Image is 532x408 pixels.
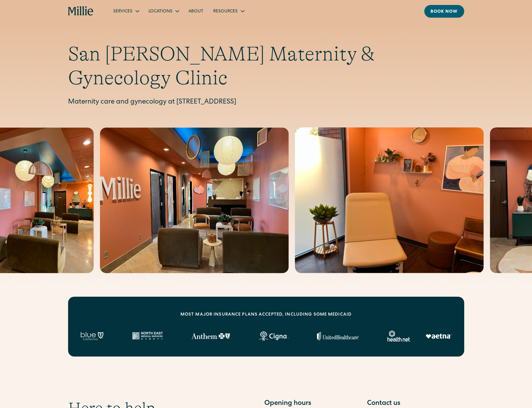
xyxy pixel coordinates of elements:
img: Aetna logo [426,334,452,339]
div: Services [108,6,144,16]
h1: San [PERSON_NAME] Maternity & Gynecology Clinic [68,42,464,90]
a: home [68,6,94,16]
div: Locations [144,6,184,16]
img: United Healthcare logo [317,332,359,340]
div: Book now [430,9,458,15]
div: MOST MAJOR INSURANCE PLANS ACCEPTED, INCLUDING some MEDICAID [180,312,352,318]
div: Services [113,8,132,15]
a: About [184,6,208,16]
div: Resources [213,8,238,15]
img: Blue California logo [80,332,103,340]
p: Maternity care and gynecology at [STREET_ADDRESS] [68,97,464,108]
div: Resources [208,6,249,16]
div: Locations [149,8,172,15]
a: Book now [424,5,464,18]
img: Cigna logo [258,331,288,341]
img: Healthnet logo [387,330,411,342]
img: Anthem Logo [191,333,230,339]
img: North East Medical Services logo [132,332,163,340]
